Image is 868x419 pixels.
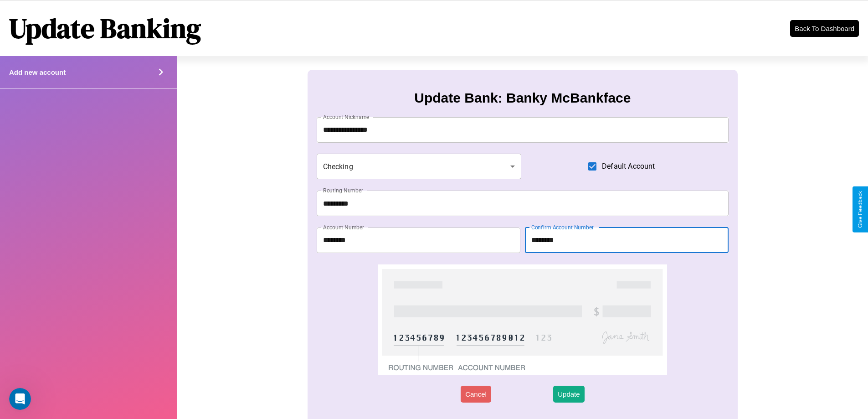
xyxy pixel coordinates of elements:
div: Give Feedback [857,191,863,228]
label: Routing Number [323,186,363,194]
h3: Update Bank: Banky McBankface [414,90,631,106]
button: Cancel [461,386,491,403]
button: Back To Dashboard [790,20,859,37]
label: Account Nickname [323,113,370,121]
h4: Add new account [9,68,66,76]
span: Default Account [602,161,655,172]
div: Checking [317,154,522,179]
h1: Update Banking [9,10,201,47]
img: check [378,264,667,375]
button: Update [553,386,584,403]
label: Account Number [323,223,364,231]
label: Confirm Account Number [531,223,594,231]
iframe: Intercom live chat [9,388,31,410]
